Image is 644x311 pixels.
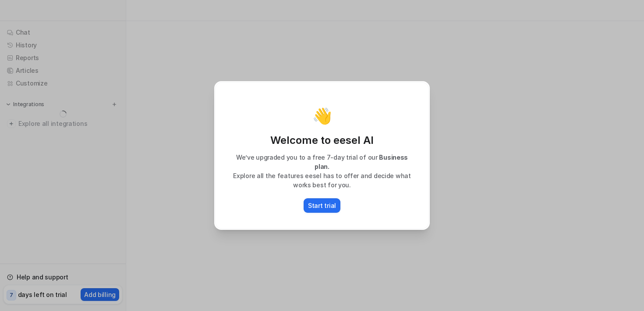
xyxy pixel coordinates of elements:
[308,201,336,210] p: Start trial
[224,171,420,189] p: Explore all the features eesel has to offer and decide what works best for you.
[224,153,420,171] p: We’ve upgraded you to a free 7-day trial of our
[304,198,340,213] button: Start trial
[312,107,332,125] p: 👋
[224,133,420,147] p: Welcome to eesel AI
